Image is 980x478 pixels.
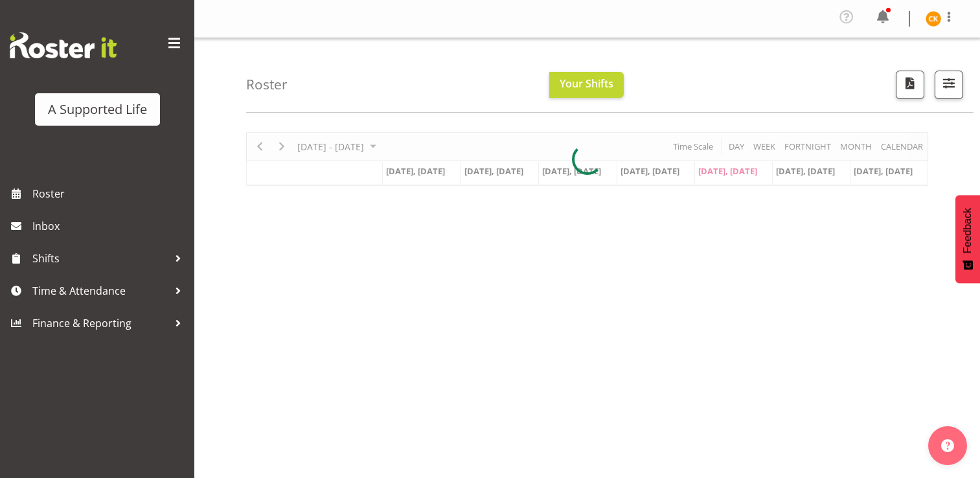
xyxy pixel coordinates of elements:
[926,11,941,27] img: chahat-khanduja11505.jpg
[941,439,954,452] img: help-xxl-2.png
[246,77,288,92] h4: Roster
[935,71,963,99] button: Filter Shifts
[549,72,624,98] button: Your Shifts
[32,184,188,203] span: Roster
[10,32,117,58] img: Rosterit website logo
[32,313,168,333] span: Finance & Reporting
[962,208,974,253] span: Feedback
[32,249,168,268] span: Shifts
[48,100,147,119] div: A Supported Life
[560,76,613,91] span: Your Shifts
[32,216,188,236] span: Inbox
[896,71,924,99] button: Download a PDF of the roster according to the set date range.
[32,281,168,301] span: Time & Attendance
[955,195,980,283] button: Feedback - Show survey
